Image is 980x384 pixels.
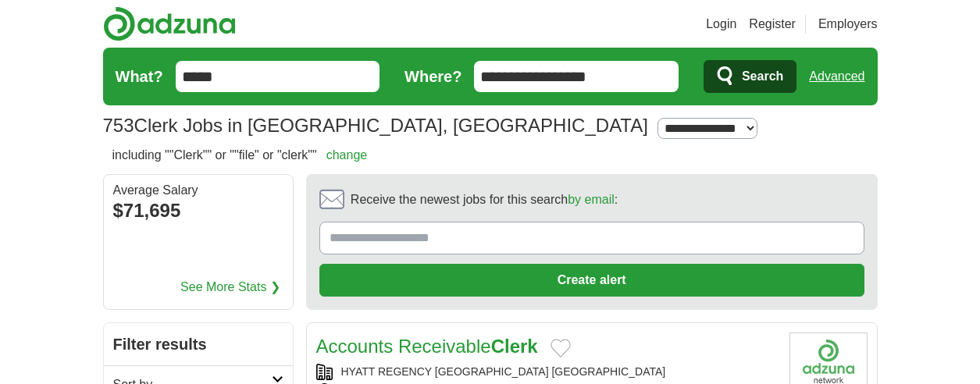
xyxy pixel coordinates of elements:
[113,197,283,225] div: $71,695
[316,336,538,357] a: Accounts ReceivableClerk
[180,278,280,297] a: See More Stats ❯
[704,60,796,93] button: Search
[551,339,571,357] button: Add to favorite jobs
[103,115,648,136] h1: Clerk Jobs in [GEOGRAPHIC_DATA], [GEOGRAPHIC_DATA]
[749,15,796,34] a: Register
[319,264,864,297] button: Create alert
[116,65,163,88] label: What?
[316,364,777,380] div: HYATT REGENCY [GEOGRAPHIC_DATA] [GEOGRAPHIC_DATA]
[809,61,864,92] a: Advanced
[103,112,134,140] span: 753
[818,15,878,34] a: Employers
[326,148,368,162] a: change
[706,15,736,34] a: Login
[742,61,783,92] span: Search
[351,190,618,209] span: Receive the newest jobs for this search :
[112,146,368,165] h2: including ""Clerk"" or ""file" or "clerk""
[491,336,538,357] strong: Clerk
[568,193,615,206] a: by email
[104,323,293,365] h2: Filter results
[404,65,461,88] label: Where?
[103,6,236,41] img: Adzuna logo
[113,184,283,197] div: Average Salary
